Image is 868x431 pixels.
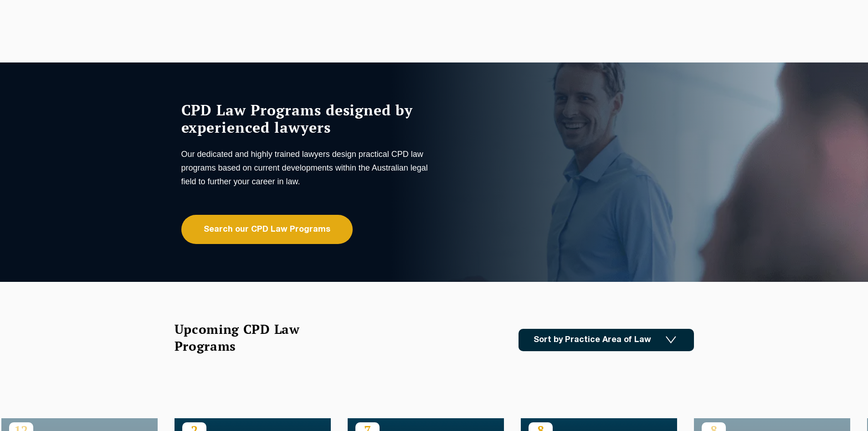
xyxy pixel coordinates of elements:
[519,329,694,351] a: Sort by Practice Area of Law
[181,147,432,188] p: Our dedicated and highly trained lawyers design practical CPD law programs based on current devel...
[666,336,676,344] img: Icon
[175,321,323,354] h2: Upcoming CPD Law Programs
[181,101,432,136] h1: CPD Law Programs designed by experienced lawyers
[181,215,353,244] a: Search our CPD Law Programs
